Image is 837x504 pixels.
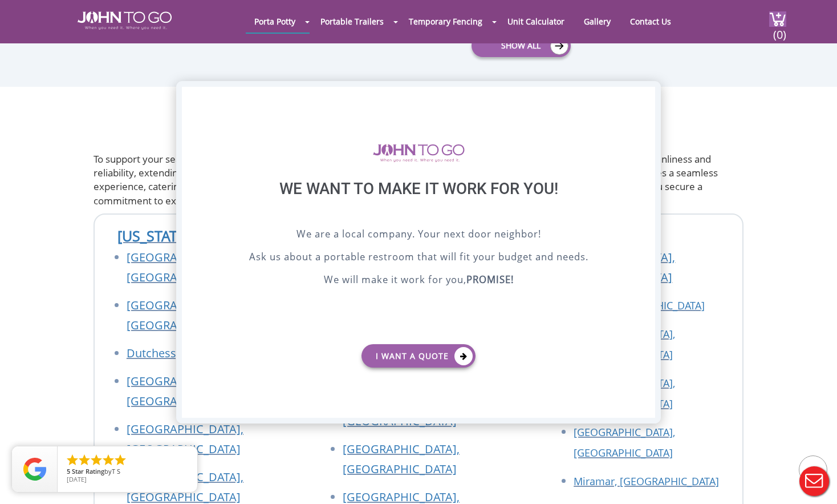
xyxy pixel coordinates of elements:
[210,227,627,244] p: We are a local company. Your next door neighbor!
[67,468,188,476] span: by
[373,144,465,162] img: logo of viptogo
[210,272,627,289] p: We will make it work for you,
[23,458,46,481] img: Review Rating
[112,467,120,475] span: T S
[466,273,514,286] b: PROMISE!
[67,475,87,483] span: [DATE]
[78,453,91,467] li: 
[791,458,837,504] button: Live Chat
[66,453,79,467] li: 
[101,453,115,467] li: 
[90,453,103,467] li: 
[67,467,70,475] span: 5
[361,344,476,368] a: I want a Quote
[210,249,627,267] p: Ask us about a portable restroom that will fit your budget and needs.
[210,179,627,227] div: We want to make it work for you!
[113,453,127,467] li: 
[72,467,104,475] span: Star Rating
[637,87,655,106] div: X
